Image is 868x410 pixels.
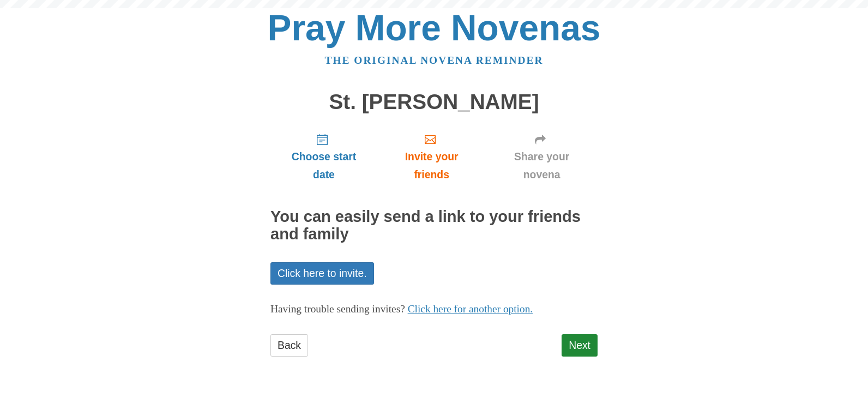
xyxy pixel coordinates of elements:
a: Back [270,334,308,357]
a: Next [562,334,598,357]
h1: St. [PERSON_NAME] [270,91,598,114]
a: Invite your friends [377,124,486,189]
h2: You can easily send a link to your friends and family [270,208,598,243]
a: Pray More Novenas [268,8,601,48]
span: Having trouble sending invites? [270,303,405,315]
span: Invite your friends [388,148,475,184]
a: The original novena reminder [325,55,544,66]
a: Click here to invite. [270,262,374,285]
span: Choose start date [281,148,366,184]
a: Choose start date [270,124,377,189]
a: Share your novena [486,124,598,189]
a: Click here for another option. [408,303,533,315]
span: Share your novena [497,148,587,184]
